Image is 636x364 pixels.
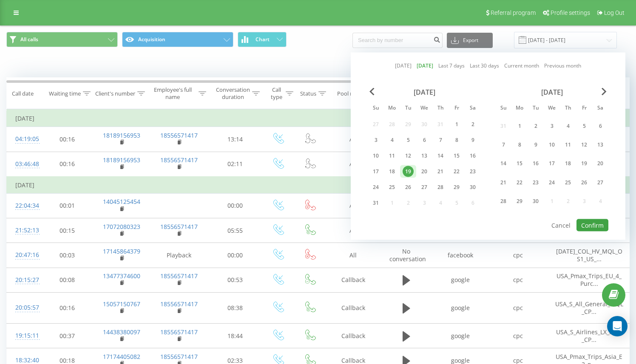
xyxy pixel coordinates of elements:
[103,156,140,164] a: 18189156953
[402,102,415,115] abbr: Tuesday
[489,243,547,268] td: cpc
[560,155,576,171] div: Thu Sep 18, 2025
[467,135,478,146] div: 9
[41,127,94,152] td: 00:16
[337,90,364,97] div: Pool name
[467,182,478,193] div: 30
[370,166,381,177] div: 17
[326,193,381,218] td: All
[419,166,430,177] div: 20
[438,62,465,70] a: Last 7 days
[15,222,32,239] div: 21:52:13
[528,175,544,190] div: Tue Sep 23, 2025
[547,219,575,231] button: Cancel
[495,137,511,152] div: Sun Sep 7, 2025
[546,120,557,131] div: 3
[326,218,381,243] td: All
[370,198,381,209] div: 31
[238,32,287,47] button: Chart
[544,175,560,190] div: Wed Sep 24, 2025
[435,182,446,193] div: 28
[103,353,140,361] a: 17174405082
[465,165,481,178] div: Sat Aug 23, 2025
[368,181,384,194] div: Sun Aug 24, 2025
[495,175,511,190] div: Sun Sep 21, 2025
[160,328,198,336] a: 18556571417
[326,324,381,348] td: Callback
[551,9,590,16] span: Profile settings
[579,177,590,188] div: 26
[435,135,446,146] div: 7
[514,120,525,131] div: 1
[326,292,381,324] td: Callback
[389,247,426,263] span: No conversation
[160,131,198,139] a: 18556571417
[556,328,622,344] span: USA_S_Airlines_LX_MQL_CP...
[576,155,592,171] div: Fri Sep 19, 2025
[592,137,608,152] div: Sat Sep 13, 2025
[160,300,198,308] a: 18556571417
[579,120,590,131] div: 5
[595,158,606,169] div: 20
[384,165,400,178] div: Mon Aug 18, 2025
[544,62,581,70] a: Previous month
[450,102,463,115] abbr: Friday
[449,181,465,194] div: Fri Aug 29, 2025
[12,90,34,97] div: Call date
[160,272,198,280] a: 18556571417
[6,32,118,47] button: All calls
[41,218,94,243] td: 00:15
[498,139,509,150] div: 7
[419,182,430,193] div: 27
[370,182,381,193] div: 24
[432,134,449,147] div: Thu Aug 7, 2025
[465,134,481,147] div: Sat Aug 9, 2025
[467,119,478,130] div: 2
[384,181,400,194] div: Mon Aug 25, 2025
[416,181,432,194] div: Wed Aug 27, 2025
[269,86,284,101] div: Call type
[604,9,625,16] span: Log Out
[403,135,414,146] div: 5
[449,118,465,131] div: Fri Aug 1, 2025
[489,292,547,324] td: cpc
[209,193,262,218] td: 00:00
[498,177,509,188] div: 21
[514,158,525,169] div: 15
[434,102,447,115] abbr: Thursday
[595,177,606,188] div: 27
[386,182,397,193] div: 25
[562,139,574,150] div: 11
[576,175,592,190] div: Fri Sep 26, 2025
[386,166,397,177] div: 18
[544,155,560,171] div: Wed Sep 17, 2025
[544,118,560,134] div: Wed Sep 3, 2025
[149,86,197,101] div: Employee's full name
[467,150,478,161] div: 16
[470,62,499,70] a: Last 30 days
[497,102,510,115] abbr: Sunday
[418,102,431,115] abbr: Wednesday
[511,155,528,171] div: Mon Sep 15, 2025
[595,120,606,131] div: 6
[530,120,541,131] div: 2
[556,247,622,263] span: [DATE]_COL_HV_MQL_OS1_US_...
[511,175,528,190] div: Mon Sep 22, 2025
[95,90,135,97] div: Client's number
[15,156,32,172] div: 03:46:48
[579,158,590,169] div: 19
[562,120,574,131] div: 4
[416,150,432,162] div: Wed Aug 13, 2025
[576,219,608,231] button: Confirm
[465,150,481,162] div: Sat Aug 16, 2025
[209,243,262,268] td: 00:00
[432,165,449,178] div: Thu Aug 21, 2025
[209,324,262,348] td: 18:44
[41,193,94,218] td: 00:01
[103,198,140,206] a: 14045125454
[103,272,140,280] a: 13477374600
[326,268,381,292] td: Callback
[432,243,489,268] td: facebook
[511,137,528,152] div: Mon Sep 8, 2025
[513,102,526,115] abbr: Monday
